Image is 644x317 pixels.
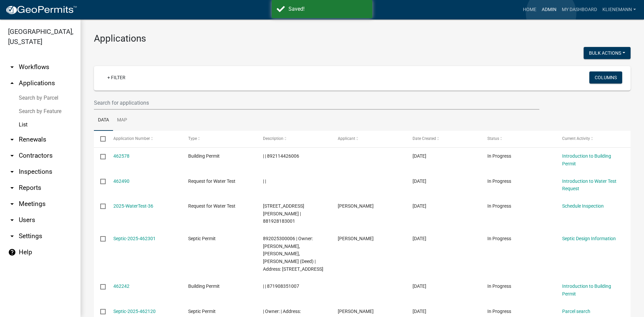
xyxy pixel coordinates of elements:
[562,283,611,297] a: Introduction to Building Permit
[600,3,639,16] a: klienemann
[413,136,436,141] span: Date Created
[338,203,374,209] span: Brandon
[338,136,355,141] span: Applicant
[113,110,131,131] a: Map
[263,309,301,314] span: | Owner: | Address:
[102,71,131,84] a: + Filter
[487,136,499,141] span: Status
[94,33,631,44] h3: Applications
[8,216,16,224] i: arrow_drop_down
[113,178,129,184] a: 462490
[8,232,16,240] i: arrow_drop_down
[113,283,129,289] a: 462242
[539,3,559,16] a: Admin
[562,178,616,192] a: Introduction to Water Test Request
[556,131,631,147] datatable-header-cell: Current Activity
[562,153,611,166] a: Introduction to Building Permit
[487,309,511,314] span: In Progress
[520,3,539,16] a: Home
[413,153,426,159] span: 08/12/2025
[188,136,197,141] span: Type
[487,236,511,241] span: In Progress
[263,236,323,272] span: 892025300006 | Owner: Campbell, Jaysen D Campbell, Madison M (Deed) | Address: 27210 145TH ST
[8,184,16,192] i: arrow_drop_down
[413,309,426,314] span: 08/11/2025
[94,96,539,110] input: Search for applications
[562,236,616,241] a: Septic Design Information
[331,131,406,147] datatable-header-cell: Applicant
[562,203,604,209] a: Schedule Inspection
[113,236,156,241] a: Septic-2025-462301
[188,236,216,241] span: Septic Permit
[8,200,16,208] i: arrow_drop_down
[188,203,235,209] span: Request for Water Test
[413,178,426,184] span: 08/12/2025
[8,248,16,256] i: help
[562,136,590,141] span: Current Activity
[487,153,511,159] span: In Progress
[8,136,16,144] i: arrow_drop_down
[413,236,426,241] span: 08/11/2025
[562,309,590,314] a: Parcel search
[8,79,16,87] i: arrow_drop_up
[263,283,299,289] span: | | 871908351007
[257,131,331,147] datatable-header-cell: Description
[94,110,113,131] a: Data
[487,178,511,184] span: In Progress
[263,136,283,141] span: Description
[188,178,235,184] span: Request for Water Test
[188,153,220,159] span: Building Permit
[338,309,374,314] span: Ledru Freyenberger
[8,152,16,160] i: arrow_drop_down
[107,131,181,147] datatable-header-cell: Application Number
[94,131,107,147] datatable-header-cell: Select
[188,283,220,289] span: Building Permit
[263,203,304,224] span: 105 S RIVER RD | Dilley, Brandon (Deed) | 881928183001
[288,5,367,13] div: Saved!
[487,203,511,209] span: In Progress
[338,236,374,241] span: Brandon Morton
[113,309,156,314] a: Septic-2025-462120
[181,131,256,147] datatable-header-cell: Type
[8,63,16,71] i: arrow_drop_down
[188,309,216,314] span: Septic Permit
[487,283,511,289] span: In Progress
[113,153,129,159] a: 462578
[413,283,426,289] span: 08/11/2025
[113,203,153,209] a: 2025-WaterTest-36
[263,178,266,184] span: | |
[584,47,631,59] button: Bulk Actions
[589,71,622,84] button: Columns
[559,3,600,16] a: My Dashboard
[113,136,150,141] span: Application Number
[263,153,299,159] span: | | 892114426006
[406,131,481,147] datatable-header-cell: Date Created
[8,168,16,176] i: arrow_drop_down
[413,203,426,209] span: 08/11/2025
[481,131,556,147] datatable-header-cell: Status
